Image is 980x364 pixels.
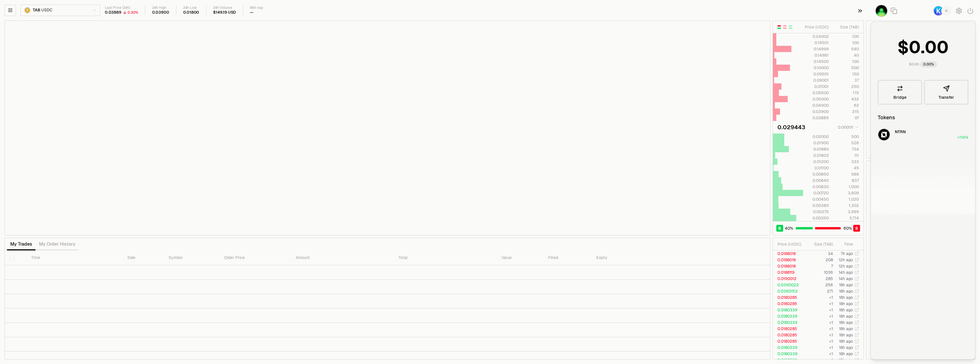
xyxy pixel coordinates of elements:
[803,59,829,64] div: 0.14500
[875,5,888,17] img: Stake
[773,282,806,288] td: 0.0390022
[773,275,806,282] td: 0.0190012
[773,301,806,307] td: 0.0180285
[9,256,14,260] button: Select all
[803,52,829,58] div: 0.14981
[878,80,922,104] a: Bridge
[250,6,263,10] div: Mkt cap
[933,6,944,16] img: Keplr
[803,146,829,152] div: 0.01880
[806,319,833,326] td: <1
[839,276,853,281] time: 14h ago
[834,40,859,46] div: 100
[803,184,829,190] div: 0.00830
[27,250,123,265] th: Time
[773,338,806,344] td: 0.0180285
[123,250,164,265] th: Side
[834,146,859,152] div: 734
[803,171,829,177] div: 0.00850
[836,124,859,131] button: 0.00001
[105,10,121,15] div: 0.03889
[806,357,833,363] td: <1
[834,77,859,83] div: 37
[938,95,954,99] span: Transfer
[806,269,833,275] td: 1036
[841,251,853,256] time: 7h ago
[777,241,806,247] div: Price ( USDC )
[773,326,806,332] td: 0.0180285
[773,313,806,319] td: 0.0180339
[839,332,853,338] time: 18h ago
[834,96,859,102] div: 432
[834,203,859,208] div: 1,302
[183,10,199,15] div: 0.01800
[806,250,833,257] td: 34
[803,115,829,121] div: 0.03889
[777,25,781,29] button: Show Buy and Sell Orders
[834,190,859,196] div: 3,609
[806,275,833,282] td: 285
[41,8,52,13] span: USDC
[544,250,592,265] th: Filled
[183,6,199,10] div: 24h Low
[924,80,968,104] button: Transfer
[783,25,787,29] button: Show Sell Orders Only
[834,140,859,146] div: 526
[803,196,829,202] div: 0.00450
[803,215,829,221] div: 0.00350
[844,225,852,231] span: 60 %
[803,203,829,208] div: 0.00380
[128,10,138,15] div: 0.30%
[834,165,859,171] div: 45
[152,6,169,10] div: 24h High
[803,165,829,171] div: 0.01100
[105,6,138,10] div: Last Price (24h)
[806,351,833,357] td: <1
[806,263,833,269] td: 7
[5,21,770,235] iframe: Financial Chart
[803,71,829,77] div: 0.09501
[803,96,829,102] div: 0.05000
[834,90,859,96] div: 172
[36,238,79,250] button: My Order History
[803,90,829,96] div: 0.05500
[803,190,829,196] div: 0.00720
[834,184,859,190] div: 1,000
[839,264,853,269] time: 12h ago
[810,241,833,247] div: Size ( TAB )
[834,196,859,202] div: 1,020
[803,102,829,108] div: 0.04900
[834,59,859,64] div: 100
[855,225,858,231] span: S
[806,257,833,263] td: 208
[803,178,829,183] div: 0.00840
[834,209,859,215] div: 3,999
[838,241,853,247] div: Time
[834,24,859,30] div: Size ( TAB )
[773,307,806,313] td: 0.0180339
[803,84,829,89] div: 0.07001
[834,159,859,164] div: 333
[220,250,291,265] th: Order Price
[834,46,859,52] div: 540
[806,332,833,338] td: <1
[803,24,829,30] div: Price ( USDC )
[834,153,859,158] div: 111
[773,319,806,326] td: 0.0180339
[834,71,859,77] div: 150
[803,46,829,52] div: 0.14999
[803,65,829,71] div: 0.10000
[7,238,36,250] button: My Trades
[839,320,853,325] time: 18h ago
[806,282,833,288] td: 256
[773,294,806,301] td: 0.0180285
[773,288,806,294] td: 0.0360152
[250,10,254,15] div: —
[878,114,895,122] div: Tokens
[806,294,833,301] td: <1
[773,332,806,338] td: 0.0180285
[773,269,806,275] td: 0.0188119
[24,7,30,13] img: TAB.png
[839,357,853,363] time: 18h ago
[164,250,220,265] th: Symbol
